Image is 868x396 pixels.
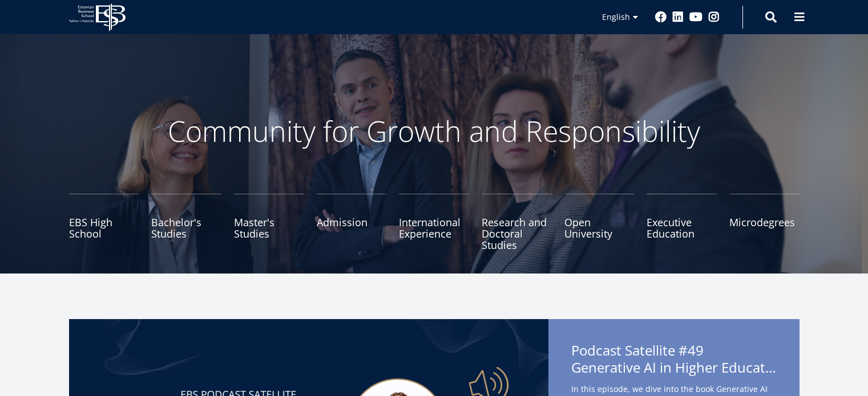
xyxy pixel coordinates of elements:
a: EBS High School [69,194,139,251]
span: Podcast Satellite #49 [571,342,777,379]
a: Open University [564,194,635,251]
a: Youtube [689,11,703,23]
a: Bachelor's Studies [151,194,221,251]
a: Executive Education [647,194,717,251]
span: Generative AI in Higher Education: The Good, the Bad, and the Ugly [571,359,777,376]
p: Community for Growth and Responsibility [132,114,737,148]
a: Linkedin [672,11,684,23]
a: Microdegrees [729,194,800,251]
a: Research and Doctoral Studies [482,194,552,251]
a: Master's Studies [234,194,304,251]
a: Facebook [655,11,667,23]
a: Admission [317,194,387,251]
a: Instagram [708,11,720,23]
a: International Experience [399,194,469,251]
